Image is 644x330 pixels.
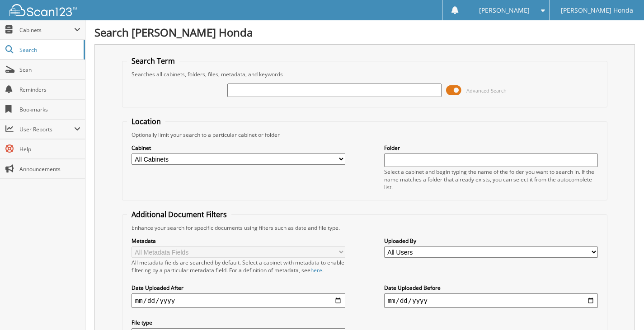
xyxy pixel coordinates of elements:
[19,106,80,113] span: Bookmarks
[132,259,346,274] div: All metadata fields are searched by default. Select a cabinet with metadata to enable filtering b...
[479,8,530,13] span: [PERSON_NAME]
[132,237,346,245] label: Metadata
[19,86,80,93] span: Reminders
[466,87,507,94] span: Advanced Search
[127,224,602,232] div: Enhance your search for specific documents using filters such as date and file type.
[9,4,77,16] img: scan123-logo-white.svg
[310,266,322,274] a: here
[19,165,80,173] span: Announcements
[127,131,602,139] div: Optionally limit your search to a particular cabinet or folder
[132,293,346,308] input: start
[94,25,635,40] h1: Search [PERSON_NAME] Honda
[19,66,80,74] span: Scan
[384,284,598,292] label: Date Uploaded Before
[19,145,80,153] span: Help
[127,70,602,78] div: Searches all cabinets, folders, files, metadata, and keywords
[19,46,79,54] span: Search
[132,284,346,292] label: Date Uploaded After
[384,293,598,308] input: end
[384,144,598,152] label: Folder
[384,168,598,191] div: Select a cabinet and begin typing the name of the folder you want to search in. If the name match...
[384,237,598,245] label: Uploaded By
[127,116,165,126] legend: Location
[132,319,346,326] label: File type
[127,56,179,66] legend: Search Term
[561,8,633,13] span: [PERSON_NAME] Honda
[127,209,231,219] legend: Additional Document Filters
[19,125,74,133] span: User Reports
[132,144,346,152] label: Cabinet
[19,26,74,34] span: Cabinets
